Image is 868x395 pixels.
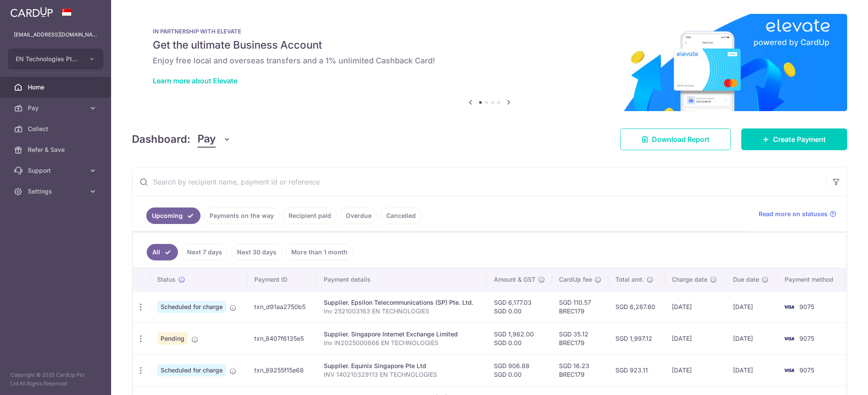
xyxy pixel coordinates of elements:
[132,14,847,111] img: Renovation banner
[197,131,231,148] button: Pay
[778,268,846,291] th: Payment method
[10,7,53,17] img: CardUp
[197,131,216,148] span: Pay
[157,275,176,284] span: Status
[324,362,480,370] div: Supplier. Equinix Singapore Pte Ltd
[28,83,85,92] span: Home
[8,49,103,69] button: EN Technologies Pte Ltd
[247,291,317,323] td: txn_d91aa2750b5
[615,275,644,284] span: Total amt.
[665,291,727,323] td: [DATE]
[14,30,97,39] p: [EMAIL_ADDRESS][DOMAIN_NAME]
[780,333,798,344] img: Bank Card
[153,76,237,85] a: Learn more about Elevate
[28,125,85,133] span: Collect
[487,354,552,386] td: SGD 906.88 SGD 0.00
[799,303,814,310] span: 9075
[132,132,191,147] h4: Dashboard:
[324,298,480,307] div: Supplier. Epsilon Telecommunications (SP) Pte. Ltd.
[552,291,608,323] td: SGD 110.57 BREC179
[608,291,664,323] td: SGD 6,287.60
[153,38,826,52] h5: Get the ultimate Business Account
[559,275,592,284] span: CardUp fee
[286,244,353,260] a: More than 1 month
[608,354,664,386] td: SGD 923.11
[324,330,480,339] div: Supplier. Singapore Internet Exchange Limited
[157,364,226,376] span: Scheduled for charge
[247,354,317,386] td: txn_89255f15e68
[741,128,847,150] a: Create Payment
[494,275,536,284] span: Amount & GST
[487,291,552,323] td: SGD 6,177.03 SGD 0.00
[324,307,480,316] p: Inv 2521003163 EN TECHNOLOGIES
[780,302,798,312] img: Bank Card
[157,332,188,345] span: Pending
[153,56,826,66] h6: Enjoy free local and overseas transfers and a 1% unlimited Cashback Card!
[608,323,664,354] td: SGD 1,997.12
[652,134,710,145] span: Download Report
[132,168,826,196] input: Search by recipient name, payment id or reference
[759,210,828,218] span: Read more on statuses
[620,128,731,150] a: Download Report
[324,370,480,379] p: INV 140210329113 EN TECHNOLOGIES
[283,207,337,224] a: Recipient paid
[340,207,377,224] a: Overdue
[552,323,608,354] td: SGD 35.12 BREC179
[28,187,85,196] span: Settings
[726,354,778,386] td: [DATE]
[28,145,85,154] span: Refer & Save
[324,339,480,347] p: Inv IN2025000866 EN TECHNOLOGIES
[16,55,80,63] span: EN Technologies Pte Ltd
[672,275,707,284] span: Charge date
[247,268,317,291] th: Payment ID
[665,354,727,386] td: [DATE]
[773,134,826,145] span: Create Payment
[28,166,85,175] span: Support
[204,207,279,224] a: Payments on the way
[231,244,282,260] a: Next 30 days
[780,365,798,375] img: Bank Card
[146,207,201,224] a: Upcoming
[247,323,317,354] td: txn_8407f6135e5
[665,323,727,354] td: [DATE]
[381,207,421,224] a: Cancelled
[28,104,85,112] span: Pay
[726,291,778,323] td: [DATE]
[487,323,552,354] td: SGD 1,962.00 SGD 0.00
[153,28,826,35] p: IN PARTNERSHIP WITH ELEVATE
[759,210,836,218] a: Read more on statuses
[799,335,814,342] span: 9075
[317,268,487,291] th: Payment details
[181,244,228,260] a: Next 7 days
[726,323,778,354] td: [DATE]
[799,366,814,374] span: 9075
[147,244,178,260] a: All
[733,275,759,284] span: Due date
[157,301,226,313] span: Scheduled for charge
[552,354,608,386] td: SGD 16.23 BREC179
